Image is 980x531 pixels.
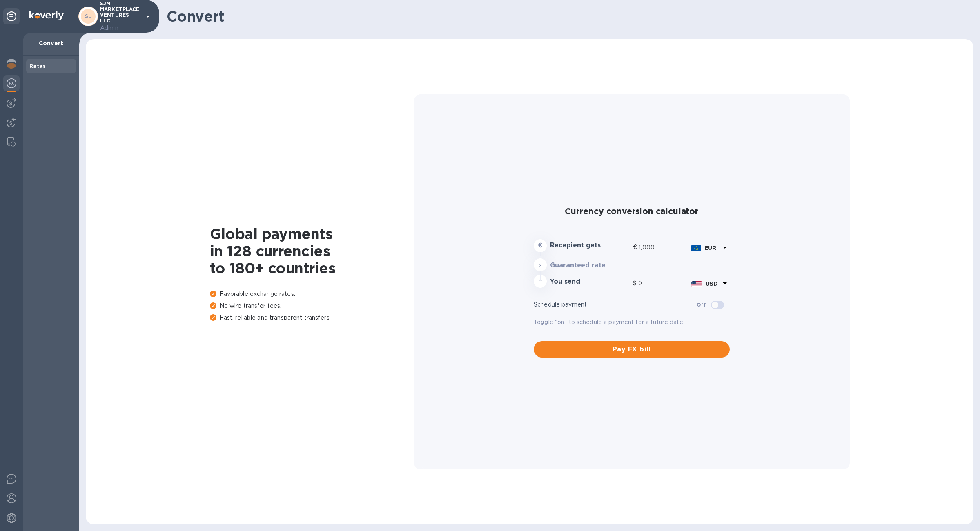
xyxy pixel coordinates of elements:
[29,11,64,20] img: Logo
[167,8,967,25] h1: Convert
[633,241,639,253] div: €
[3,8,20,24] div: Unpin categories
[697,302,706,308] b: Off
[638,278,688,290] input: Amount
[210,225,414,277] h1: Global payments in 128 currencies to 180+ countries
[210,313,414,322] p: Fast, reliable and transparent transfers.
[704,244,716,251] b: EUR
[639,241,688,253] input: Amount
[550,278,630,286] h3: You send
[534,341,730,358] button: Pay FX bill
[550,262,630,269] h3: Guaranteed rate
[29,63,46,69] b: Rates
[691,281,702,287] img: USD
[100,24,141,32] p: Admin
[210,290,414,298] p: Favorable exchange rates.
[540,344,723,354] span: Pay FX bill
[706,280,718,287] b: USD
[534,206,730,216] h2: Currency conversion calculator
[210,302,414,310] p: No wire transfer fees.
[534,300,697,309] p: Schedule payment
[550,242,630,249] h3: Recepient gets
[633,278,638,290] div: $
[85,13,92,19] b: SL
[29,39,73,47] p: Convert
[534,275,547,288] div: =
[534,318,730,327] p: Toggle "on" to schedule a payment for a future date.
[538,242,542,249] strong: €
[100,1,141,32] p: SJM MARKETPLACE VENTURES LLC
[534,258,547,271] div: x
[7,78,16,88] img: Foreign exchange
